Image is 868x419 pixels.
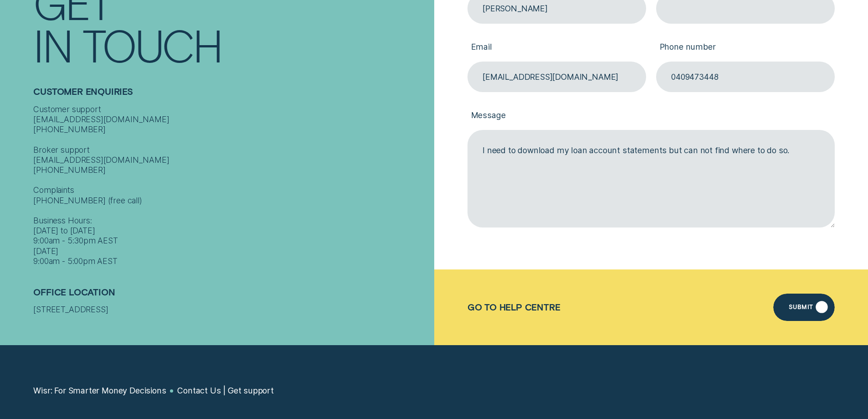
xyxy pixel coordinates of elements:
div: In [33,23,72,66]
label: Phone number [656,34,835,62]
textarea: I need to download my loan account statements but can not find where to do so. [467,130,835,227]
div: Customer support [EMAIL_ADDRESS][DOMAIN_NAME] [PHONE_NUMBER] Broker support [EMAIL_ADDRESS][DOMAI... [33,104,429,267]
a: Go to Help Centre [467,302,560,312]
h2: Customer Enquiries [33,86,429,104]
div: [STREET_ADDRESS] [33,305,429,315]
a: Wisr: For Smarter Money Decisions [33,386,166,396]
h2: Office Location [33,286,429,305]
a: Contact Us | Get support [177,386,274,396]
button: Submit [773,294,834,321]
div: Touch [82,23,222,66]
label: Email [467,34,646,62]
label: Message [467,102,835,130]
